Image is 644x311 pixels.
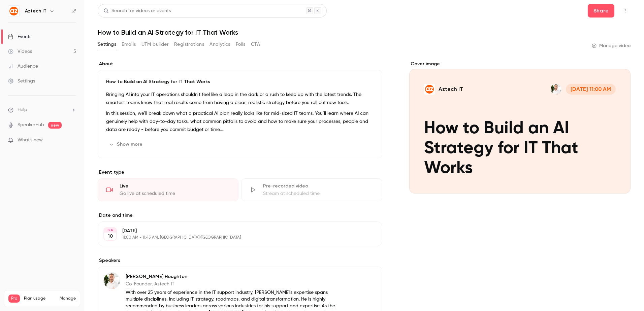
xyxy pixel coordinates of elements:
p: How to Build an AI Strategy for IT That Works [106,78,374,85]
a: Manage video [592,42,631,49]
div: Go live at scheduled time [120,190,230,197]
div: Live [120,183,230,189]
label: Cover image [409,61,631,67]
div: Settings [8,78,35,84]
li: help-dropdown-opener [8,106,76,113]
div: Audience [8,63,38,70]
section: Cover image [409,61,631,194]
p: [DATE] [122,228,347,234]
button: UTM builder [141,39,169,50]
img: Aztech IT [8,6,19,16]
h1: How to Build an AI Strategy for IT That Works [98,28,631,36]
p: [PERSON_NAME] Houghton [126,273,339,280]
label: Speakers [98,257,382,264]
p: Event type [98,169,382,176]
span: new [48,122,62,129]
button: Emails [122,39,136,50]
span: Help [18,106,27,113]
a: Manage [60,296,76,301]
div: Pre-recorded videoStream at scheduled time [241,178,382,201]
span: Pro [8,295,20,303]
span: Plan usage [24,296,56,301]
p: 11:00 AM - 11:45 AM, [GEOGRAPHIC_DATA]/[GEOGRAPHIC_DATA] [122,235,347,240]
button: Show more [106,139,147,150]
h6: Aztech IT [25,8,46,14]
a: SpeakerHub [18,122,44,129]
img: Sean Houghton [104,273,120,289]
p: Co-Founder, Aztech IT [126,281,339,287]
div: Events [8,33,31,40]
button: Registrations [174,39,204,50]
div: Pre-recorded video [263,183,374,189]
label: About [98,61,382,67]
p: In this session, we’ll break down what a practical AI plan really looks like for mid-sized IT tea... [106,109,374,134]
div: Search for videos or events [103,7,171,14]
button: Settings [98,39,116,50]
div: LiveGo live at scheduled time [98,178,238,201]
p: Bringing AI into your IT operations shouldn’t feel like a leap in the dark or a rush to keep up w... [106,91,374,107]
button: Analytics [210,39,230,50]
label: Date and time [98,212,382,219]
div: Stream at scheduled time [263,190,374,197]
div: Videos [8,48,32,55]
button: CTA [251,39,260,50]
div: SEP [104,228,116,233]
span: What's new [18,137,43,144]
button: Polls [236,39,246,50]
p: 10 [108,233,113,240]
button: Share [588,4,614,18]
